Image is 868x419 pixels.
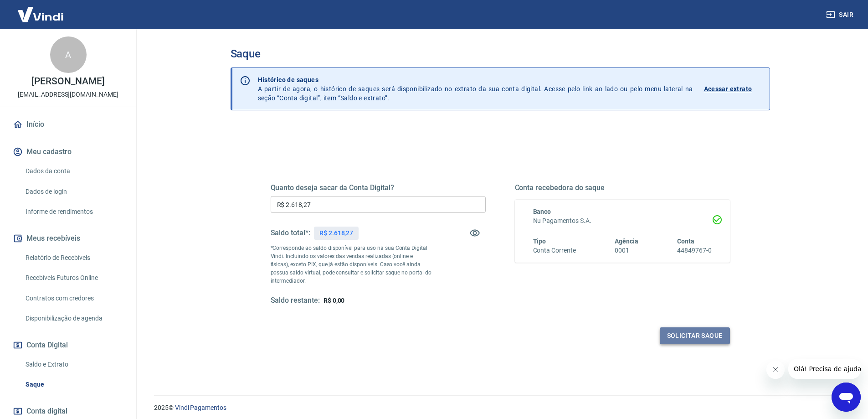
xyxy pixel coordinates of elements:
[660,327,730,344] button: Solicitar saque
[22,355,125,374] a: Saldo e Extrato
[26,405,67,418] span: Conta digital
[533,246,576,255] h6: Conta Corrente
[319,228,353,238] p: R$ 2.618,27
[324,297,345,304] span: R$ 0,00
[11,114,125,134] a: Início
[766,361,785,379] iframe: Fechar mensagem
[271,183,486,192] h5: Quanto deseja sacar da Conta Digital?
[824,6,857,23] button: Sair
[704,84,752,93] p: Acessar extrato
[22,289,125,308] a: Contratos com credores
[5,6,77,14] span: Olá! Precisa de ajuda?
[22,309,125,328] a: Disponibilização de agenda
[615,246,638,255] h6: 0001
[50,36,87,73] div: A
[18,90,118,99] p: [EMAIL_ADDRESS][DOMAIN_NAME]
[271,228,310,238] h5: Saldo total*:
[31,77,104,86] p: [PERSON_NAME]
[22,202,125,221] a: Informe de rendimentos
[533,208,551,215] span: Banco
[154,403,846,413] p: 2025 ©
[22,269,125,287] a: Recebíveis Futuros Online
[271,244,432,285] p: *Corresponde ao saldo disponível para uso na sua Conta Digital Vindi. Incluindo os valores das ve...
[704,75,762,103] a: Acessar extrato
[22,248,125,267] a: Relatório de Recebíveis
[788,359,861,379] iframe: Mensagem da empresa
[677,238,694,245] span: Conta
[11,142,125,162] button: Meu cadastro
[11,0,70,28] img: Vindi
[677,246,712,255] h6: 44849767-0
[22,182,125,201] a: Dados de login
[11,228,125,248] button: Meus recebíveis
[22,162,125,181] a: Dados da conta
[258,75,693,84] p: Histórico de saques
[271,296,320,305] h5: Saldo restante:
[11,335,125,355] button: Conta Digital
[533,238,546,245] span: Tipo
[615,238,638,245] span: Agência
[533,216,712,226] h6: Nu Pagamentos S.A.
[258,75,693,103] p: A partir de agora, o histórico de saques será disponibilizado no extrato da sua conta digital. Ac...
[175,404,226,411] a: Vindi Pagamentos
[231,47,770,60] h3: Saque
[832,383,861,412] iframe: Botão para abrir a janela de mensagens
[22,375,125,394] a: Saque
[515,183,730,192] h5: Conta recebedora do saque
